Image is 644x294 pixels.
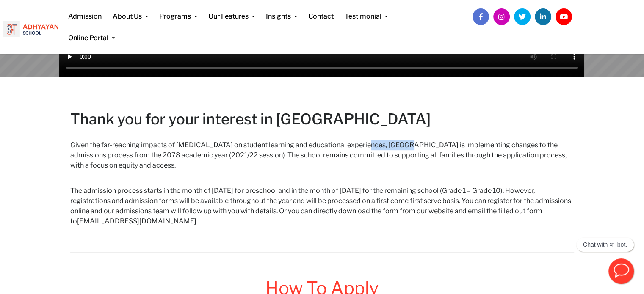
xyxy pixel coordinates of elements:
h6: The admission process starts in the month of [DATE] for preschool and in the month of [DATE] for ... [70,186,574,226]
h6: Given the far-reaching impacts of [MEDICAL_DATA] on student learning and educational experiences,... [70,140,574,170]
a: Online Portal [68,22,115,43]
p: Chat with अ- bot. [583,241,627,248]
h2: Thank you for your interest in [GEOGRAPHIC_DATA] [70,109,574,129]
a: [EMAIL_ADDRESS][DOMAIN_NAME] [77,217,196,225]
